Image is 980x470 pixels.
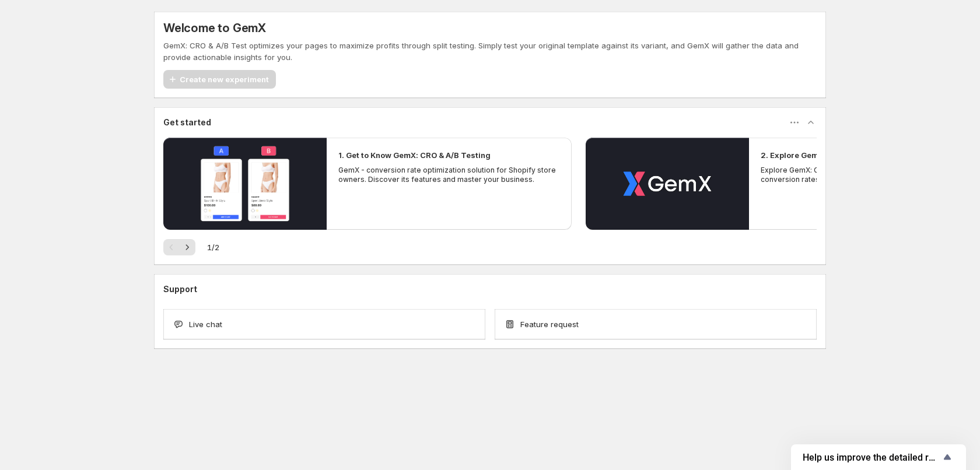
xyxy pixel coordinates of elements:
nav: Pagination [163,239,195,255]
span: Live chat [189,318,222,330]
span: Help us improve the detailed report for A/B campaigns [803,452,940,463]
h3: Get started [163,117,211,128]
h2: 1. Get to Know GemX: CRO & A/B Testing [338,149,491,161]
span: 1 / 2 [207,241,219,253]
h3: Support [163,283,197,295]
button: Play video [586,138,749,230]
button: Play video [163,138,327,230]
button: Next [179,239,195,255]
button: Show survey - Help us improve the detailed report for A/B campaigns [803,450,954,464]
h5: Welcome to GemX [163,21,266,35]
p: GemX - conversion rate optimization solution for Shopify store owners. Discover its features and ... [338,166,560,184]
p: GemX: CRO & A/B Test optimizes your pages to maximize profits through split testing. Simply test ... [163,40,817,63]
span: Feature request [520,318,579,330]
h2: 2. Explore GemX: CRO & A/B Testing Use Cases [761,149,942,161]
